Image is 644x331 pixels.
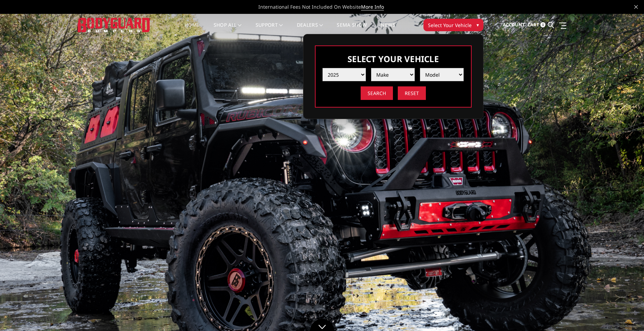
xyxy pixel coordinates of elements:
a: More Info [361,3,384,10]
button: 1 of 5 [612,169,619,180]
a: News [381,23,395,36]
span: ▾ [476,21,479,28]
input: Search [361,86,393,100]
input: Reset [398,86,426,100]
iframe: Chat Widget [609,298,644,331]
span: Cart [527,22,539,28]
h3: Select Your Vehicle [323,53,464,65]
img: BODYGUARD BUMPERS [78,18,151,32]
select: Please select the value from list. [371,68,415,81]
button: 5 of 5 [612,213,619,224]
span: Select Your Vehicle [428,22,472,29]
button: Select Your Vehicle [423,19,483,31]
a: Cart 0 [527,16,546,34]
a: SEMA Show [337,23,367,36]
span: 0 [540,22,546,27]
a: Click to Down [310,319,334,331]
button: 3 of 5 [612,191,619,202]
a: Account [503,16,525,34]
a: Dealers [297,23,323,36]
button: 4 of 5 [612,202,619,213]
button: 2 of 5 [612,180,619,191]
a: Support [256,23,283,36]
span: Account [503,22,525,28]
a: Home [184,23,199,36]
a: shop all [214,23,242,36]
